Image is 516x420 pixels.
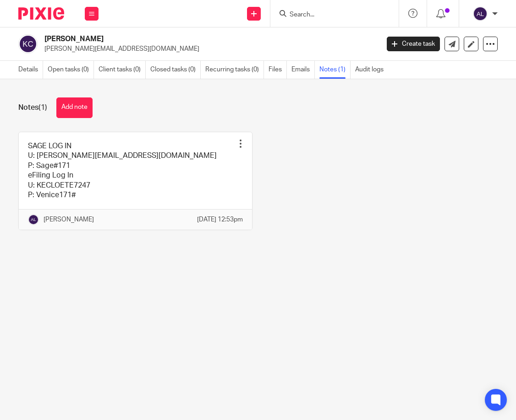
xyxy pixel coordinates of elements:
[387,37,440,51] a: Create task
[18,103,47,113] h1: Notes
[319,61,351,79] a: Notes (1)
[48,61,94,79] a: Open tasks (0)
[18,34,38,54] img: svg%3E
[205,61,264,79] a: Recurring tasks (0)
[291,61,315,79] a: Emails
[44,44,373,54] p: [PERSON_NAME][EMAIL_ADDRESS][DOMAIN_NAME]
[44,215,94,224] p: [PERSON_NAME]
[44,34,307,44] h2: [PERSON_NAME]
[18,7,64,20] img: Pixie
[197,215,243,224] p: [DATE] 12:53pm
[99,61,146,79] a: Client tasks (0)
[56,97,93,118] button: Add note
[150,61,201,79] a: Closed tasks (0)
[473,6,488,21] img: svg%3E
[355,61,388,79] a: Audit logs
[18,61,43,79] a: Details
[289,11,371,19] input: Search
[269,61,287,79] a: Files
[28,214,39,225] img: svg%3E
[38,104,47,111] span: (1)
